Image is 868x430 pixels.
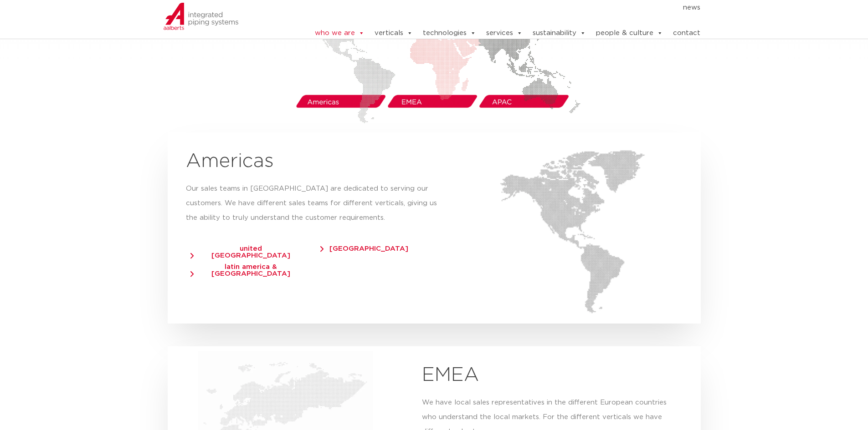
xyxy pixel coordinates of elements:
a: news [683,0,700,15]
span: latin america & [GEOGRAPHIC_DATA] [190,263,303,277]
a: latin america & [GEOGRAPHIC_DATA] [190,259,316,277]
a: who we are [315,24,365,42]
p: Our sales teams in [GEOGRAPHIC_DATA] are dedicated to serving our customers. We have different sa... [186,182,447,225]
h2: EMEA [422,364,683,386]
a: people & culture [596,24,663,42]
a: verticals [375,24,413,42]
h2: Americas [186,151,447,172]
span: [GEOGRAPHIC_DATA] [320,245,408,252]
a: services [486,24,523,42]
a: contact [673,24,700,42]
a: united [GEOGRAPHIC_DATA] [190,241,316,259]
a: [GEOGRAPHIC_DATA] [320,241,422,252]
span: united [GEOGRAPHIC_DATA] [190,245,303,259]
a: sustainability [533,24,586,42]
a: technologies [423,24,476,42]
nav: Menu [287,0,701,15]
